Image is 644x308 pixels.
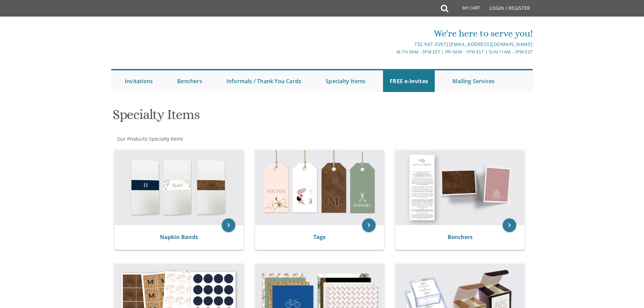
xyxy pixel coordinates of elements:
a: Specialty Items [319,70,372,92]
div: | [252,40,533,48]
a: 732.947.3597 [414,41,446,47]
a: FREE e-Invites [383,70,435,92]
a: [EMAIL_ADDRESS][DOMAIN_NAME] [449,41,533,47]
a: Benchers [448,233,473,241]
a: Benchers [170,70,209,92]
div: : [111,136,322,142]
a: Tags [313,233,326,241]
a: Invitations [118,70,160,92]
h1: Specialty Items [113,107,388,127]
a: Mailing Services [446,70,501,92]
a: Specialty Items [148,136,183,142]
a: My Cart [448,1,485,18]
div: M-Th 9am - 5pm EST | Fri 9am - 1pm EST | Sun 11am - 3pm EST [252,48,533,55]
a: keyboard_arrow_right [362,218,376,232]
a: keyboard_arrow_right [503,218,516,232]
img: Tags [255,150,384,225]
img: Benchers [396,150,524,225]
a: keyboard_arrow_right [222,218,235,232]
a: Napkin Bands [160,233,198,241]
a: Informals / Thank You Cards [220,70,308,92]
div: We're here to serve you! [252,27,533,40]
span: Specialty Items [149,136,183,142]
img: Napkin Bands [115,150,243,225]
a: Our Products [116,136,147,142]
